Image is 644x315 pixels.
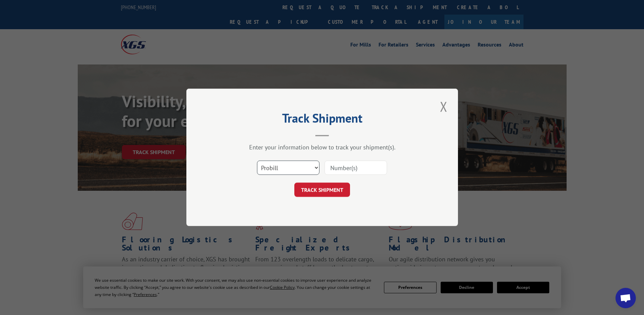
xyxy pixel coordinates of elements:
a: Open chat [615,288,636,308]
input: Number(s) [325,161,387,175]
h2: Track Shipment [220,113,424,126]
button: TRACK SHIPMENT [294,183,350,197]
button: Close modal [438,97,449,116]
div: Enter your information below to track your shipment(s). [220,144,424,151]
